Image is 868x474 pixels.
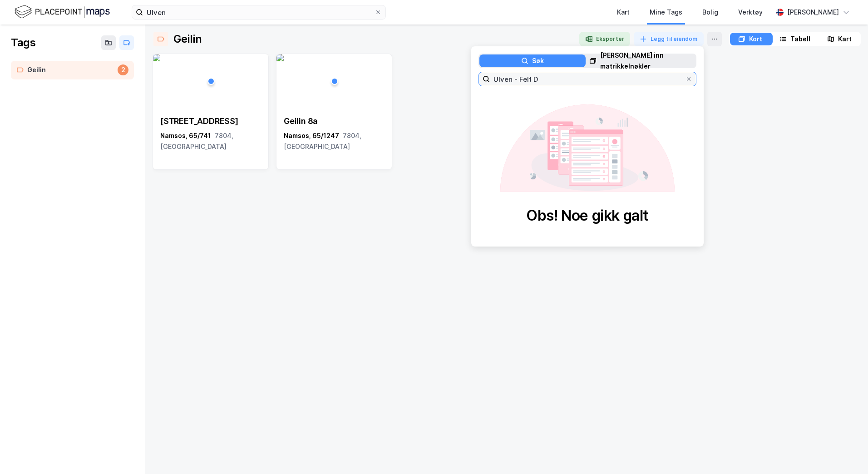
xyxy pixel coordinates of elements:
[276,54,284,61] img: 256x120
[838,34,852,44] div: Kart
[823,430,868,474] div: Kontrollprogram for chat
[650,7,682,18] div: Mine Tags
[143,5,375,19] input: Søk på adresse, matrikkel, gårdeiere, leietakere eller personer
[634,32,704,46] button: Legg til eiendom
[749,34,762,44] div: Kort
[787,7,839,18] div: [PERSON_NAME]
[490,72,685,86] input: Søk etter en eiendom
[600,50,695,72] div: [PERSON_NAME] inn matrikkelnøkler
[160,130,261,152] div: Namsos, 65/741
[790,34,810,44] div: Tabell
[702,7,718,18] div: Bolig
[173,32,202,46] div: Geilin
[27,64,114,76] div: Geilin
[284,130,385,152] div: Namsos, 65/1247
[526,207,648,225] div: Obs! Noe gikk galt
[160,132,233,150] span: 7804, [GEOGRAPHIC_DATA]
[11,61,134,79] a: Geilin2
[823,430,868,474] iframe: Chat Widget
[579,32,630,46] button: Eksporter
[118,64,128,75] div: 2
[284,132,361,150] span: 7804, [GEOGRAPHIC_DATA]
[738,7,763,18] div: Verktøy
[160,116,261,127] div: [STREET_ADDRESS]
[11,35,35,50] div: Tags
[153,54,160,61] img: 256x120
[532,55,544,66] div: Søk
[617,7,630,18] div: Kart
[284,116,385,127] div: Geilin 8a
[15,4,110,20] img: logo.f888ab2527a4732fd821a326f86c7f29.svg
